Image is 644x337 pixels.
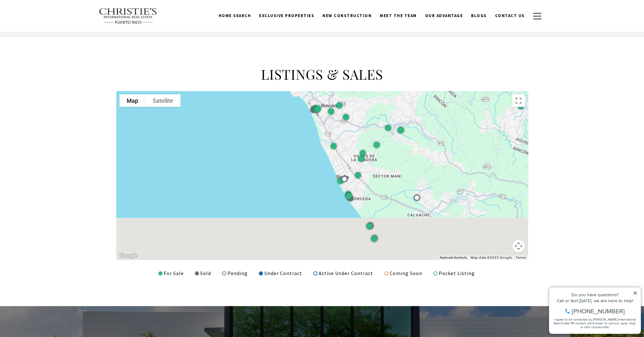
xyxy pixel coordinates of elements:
[255,10,318,22] a: Exclusive Properties
[195,269,211,278] div: Sold
[7,14,92,19] div: Do you have questions?
[384,269,422,278] div: Coming Soon
[471,13,487,18] span: Blogs
[8,39,90,51] span: I agree to be contacted by [PERSON_NAME] International Real Estate PR via text, call & email. To ...
[26,30,79,36] span: [PHONE_NUMBER]
[512,240,525,252] button: Map camera controls
[322,13,372,18] span: New Construction
[259,269,302,278] div: Under Contract
[222,269,248,278] div: Pending
[491,10,529,22] a: Contact Us
[433,269,475,278] div: Pocket Listing
[214,10,255,22] a: Home Search
[440,255,467,260] button: Keyboard shortcuts
[118,252,139,260] img: Google
[7,20,92,25] div: Call or text [DATE], we are here to help!
[318,10,376,22] a: New Construction
[471,256,512,259] span: Map data ©2025 Google
[119,94,145,107] button: Show street map
[116,65,528,83] h2: LISTINGS & SALES
[421,10,467,22] a: Our Advantage
[118,252,139,260] a: Open this area in Google Maps (opens a new window)
[145,94,181,107] button: Show satellite imagery
[313,269,373,278] div: Active Under Contract
[99,8,158,24] img: Christie's International Real Estate text transparent background
[512,94,525,107] button: Toggle fullscreen view
[495,13,525,18] span: Contact Us
[376,10,421,22] a: Meet the Team
[516,256,526,259] a: Terms (opens in new tab)
[259,13,314,18] span: Exclusive Properties
[425,13,463,18] span: Our Advantage
[467,10,491,22] a: Blogs
[529,7,545,25] button: button
[158,269,184,278] div: For Sale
